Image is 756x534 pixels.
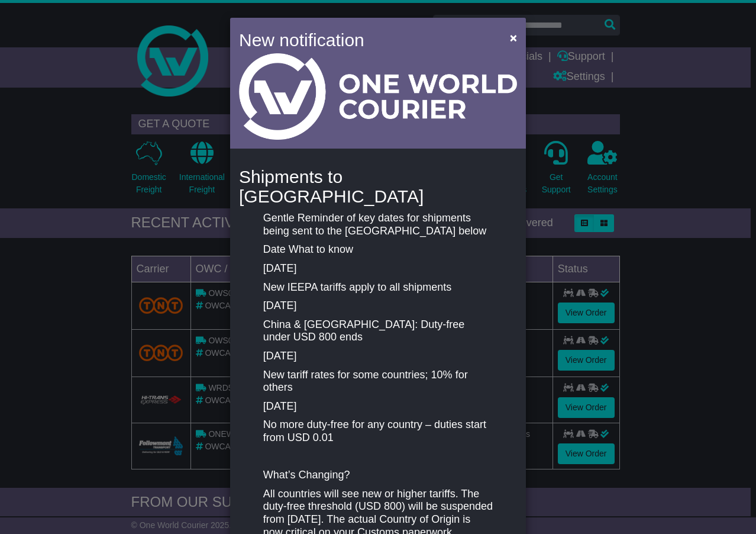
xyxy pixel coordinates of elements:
p: Gentle Reminder of key dates for shipments being sent to the [GEOGRAPHIC_DATA] below [263,212,493,237]
p: [DATE] [263,350,493,363]
p: China & [GEOGRAPHIC_DATA]: Duty-free under USD 800 ends [263,319,493,344]
p: [DATE] [263,262,493,275]
img: Light [239,53,517,140]
p: What’s Changing? [263,469,493,482]
p: [DATE] [263,400,493,413]
button: Close [504,25,523,50]
p: New tariff rates for some countries; 10% for others [263,369,493,394]
span: × [510,31,517,44]
h4: Shipments to [GEOGRAPHIC_DATA] [239,167,517,206]
p: New IEEPA tariffs apply to all shipments [263,281,493,294]
p: Date What to know [263,243,493,256]
h4: New notification [239,27,493,53]
p: [DATE] [263,300,493,313]
p: No more duty-free for any country – duties start from USD 0.01 [263,419,493,444]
